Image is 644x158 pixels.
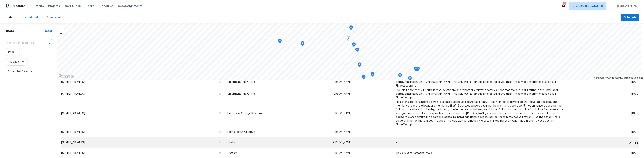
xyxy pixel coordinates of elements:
span: This is just for creating WO's. [396,152,433,154]
div: Map marker [398,73,402,79]
span: Tasks [86,5,94,7]
span: [STREET_ADDRESS] [61,112,85,115]
span: Hub offline for over 24 hours. Please investigate and report any relevant details. Check that the... [396,89,558,99]
div: Map marker [278,39,282,44]
span: Zoom out [58,31,64,36]
div: Map marker [358,62,361,68]
div: 7 [563,2,566,6]
div: Scheduled [23,15,38,19]
span: [PERSON_NAME] [332,152,351,154]
span: SmartRent Hub Offline [227,81,256,83]
span: Work Orders [65,4,82,8]
span: [PERSON_NAME] [332,112,351,115]
span: Projects [48,4,60,8]
canvas: Map [57,23,641,80]
span: - [396,141,397,144]
span: Custom [227,141,237,144]
span: Please ensure the sensors below are installed to better secure the home: (If the number of device... [396,101,563,126]
span: Type [8,50,14,54]
span: Cancel [634,141,639,144]
span: [STREET_ADDRESS] [61,152,85,154]
button: Copy Address [218,130,221,133]
button: Zoom out [58,31,64,36]
span: SmartRent Hub Offline [227,93,256,95]
span: [DATE] [631,81,639,83]
span: Schedule [624,15,636,20]
button: Copy Address [218,141,221,144]
button: Schedule [621,14,639,21]
span: Visits [36,4,44,8]
div: Map marker [362,75,366,81]
span: [STREET_ADDRESS] [61,93,85,95]
button: Open [47,41,52,46]
button: Copy Address [218,92,221,95]
div: Map marker [416,67,420,72]
span: [DATE] [631,152,639,154]
div: Map marker [301,41,304,47]
div: Map marker [414,67,418,72]
a: Mapbox homepage [58,74,74,79]
span: [GEOGRAPHIC_DATA] [572,4,598,8]
span: [STREET_ADDRESS] [61,81,85,83]
span: Hub offline for over 24 hours. Please investigate and report any relevant details. Check that the... [396,77,558,87]
span: [PERSON_NAME] [332,141,351,144]
a: Improve this map [624,77,643,79]
span: Home Risk Change Response [227,112,264,115]
div: Map marker [352,42,356,48]
span: Scheduled Date [8,70,28,74]
span: Maestro [13,4,25,8]
span: [DATE] [631,93,639,95]
span: Home Health Checkup [227,131,255,133]
div: Map marker [347,36,350,42]
button: Copy Address [218,111,221,115]
span: Geo Assignments [118,4,142,8]
span: [PERSON_NAME] [332,131,351,133]
a: Mapbox [594,77,604,79]
span: [DATE] [631,131,639,133]
div: Reset [44,29,52,33]
span: [DATE] [631,112,639,115]
div: Map marker [408,76,412,82]
span: Assignee [8,60,19,64]
span: [STREET_ADDRESS] [61,141,85,144]
div: Completed [47,16,61,19]
span: Edit [628,141,634,144]
span: - [396,131,397,133]
span: Visits [5,13,13,22]
div: Map marker [371,72,374,78]
span: Custom [227,152,237,154]
span: [PERSON_NAME] [616,4,638,8]
button: Copy Address [218,151,221,155]
span: [STREET_ADDRESS] [61,131,85,133]
button: Zoom in [58,25,64,31]
div: Map marker [355,48,359,53]
input: Search for an address... [5,40,41,46]
button: Copy Address [218,80,221,84]
div: Map marker [349,25,353,31]
h1: Filters [5,29,44,33]
span: Properties [99,4,113,8]
span: [PERSON_NAME] [332,81,351,83]
a: OpenStreetMap [605,77,623,79]
span: [PERSON_NAME] [332,93,351,95]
